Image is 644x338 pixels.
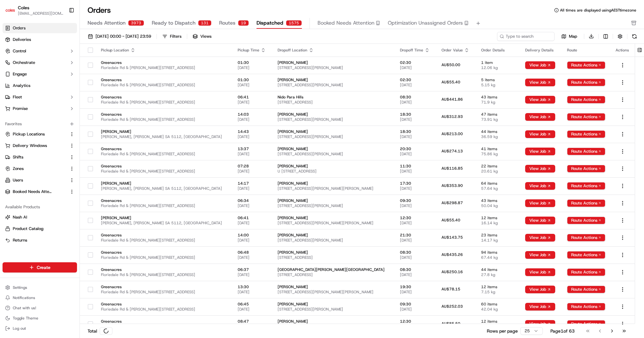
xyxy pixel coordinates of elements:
a: Shifts [5,154,67,160]
span: AU$250.16 [441,269,463,274]
span: [PERSON_NAME] [278,198,389,203]
a: View Job [525,304,555,309]
a: Pickup Locations [5,131,67,137]
button: Route Actions [567,303,605,311]
button: Returns [3,235,77,245]
span: Floriedale Rd & [PERSON_NAME][STREET_ADDRESS] [101,255,227,260]
div: Actions [616,48,630,53]
span: API Documentation [60,93,103,99]
button: View Job [525,148,555,155]
a: Zones [5,166,67,172]
a: View Job [525,201,555,206]
a: Orders [3,23,77,33]
span: [DATE] [400,117,431,122]
span: Greenacres [101,112,227,117]
button: Route Actions [567,268,605,276]
div: Dropoff Time [400,48,431,53]
span: Greenacres [101,250,227,255]
span: AU$116.85 [441,166,463,171]
span: Floriedale Rd & [PERSON_NAME][STREET_ADDRESS] [101,238,227,243]
button: Route Actions [567,79,605,86]
span: [DATE] [400,220,431,226]
span: Log out [13,326,26,331]
div: Order Details [481,48,515,53]
span: [DATE] [400,151,431,157]
span: 20:30 [400,146,431,151]
button: Start new chat [109,63,116,71]
button: Route Actions [567,217,605,224]
span: [DATE] [238,117,267,122]
span: Chat with us! [13,305,36,311]
button: View Job [525,61,555,69]
span: Floriedale Rd & [PERSON_NAME][STREET_ADDRESS] [101,272,227,277]
span: [DATE] 00:00 - [DATE] 23:59 [96,34,151,39]
button: View Job [525,79,555,86]
span: [PERSON_NAME] [278,146,389,151]
span: Greenacres [101,146,227,151]
span: AU$50.00 [441,62,460,67]
button: View Job [525,130,555,138]
a: View Job [525,80,555,85]
span: [STREET_ADDRESS] [278,100,389,105]
span: [DATE] [400,272,431,277]
button: Nash AI [3,212,77,222]
span: 41 items [481,146,515,151]
span: AU$435.26 [441,252,463,257]
button: Booked Needs Attention [3,187,77,197]
span: [STREET_ADDRESS][PERSON_NAME] [278,203,389,208]
span: 02:30 [400,77,431,82]
span: 02:30 [400,60,431,65]
span: 94 items [481,250,515,255]
span: Promise [13,106,28,111]
span: 21:30 [400,233,431,238]
span: [DATE] [238,220,267,226]
button: View Job [525,199,555,207]
a: View Job [525,252,555,257]
button: View Job [525,182,555,190]
span: 22 items [481,164,515,169]
a: Deliveries [3,35,77,45]
button: Route Actions [567,130,605,138]
div: Pickup Location [101,48,227,53]
button: Route Actions [567,234,605,242]
a: View Job [525,132,555,137]
div: Order Value [441,48,471,53]
span: [STREET_ADDRESS] [278,272,389,277]
button: Users [3,175,77,185]
span: [DATE] [238,272,267,277]
span: 44 items [481,267,515,272]
span: [DATE] [238,65,267,70]
button: Notifications [3,293,77,302]
span: [DATE] [238,186,267,191]
img: 1736555255976-a54dd68f-1ca7-489b-9aae-adbdc363a1c4 [6,61,18,73]
button: Delivery Windows [3,141,77,151]
button: Refresh [630,32,639,41]
span: Booked Needs Attention [13,189,53,195]
a: Analytics [3,81,77,91]
button: Route Actions [567,286,605,293]
a: View Job [525,321,555,326]
button: Fleet [3,92,77,102]
a: 💻API Documentation [51,90,105,102]
span: 75.86 kg [481,151,515,157]
span: [DATE] [400,134,431,139]
span: 12 items [481,215,515,220]
span: Greenacres [101,164,227,169]
a: Powered byPylon [45,108,77,113]
button: Route Actions [567,320,605,328]
span: 73.91 kg [481,117,515,122]
span: Dispatched [257,19,283,27]
a: View Job [525,270,555,275]
button: Map [557,33,581,40]
span: [STREET_ADDRESS] [278,255,389,260]
span: Knowledge Base [13,93,49,99]
span: 18:30 [400,129,431,134]
button: View Job [525,286,555,293]
a: Nash AI [5,214,74,220]
span: Booked Needs Attention [318,19,374,27]
span: Orders [13,25,26,31]
span: Coles [18,4,29,11]
button: View Job [525,96,555,104]
span: 01:30 [238,60,267,65]
span: Floriedale Rd & [PERSON_NAME][STREET_ADDRESS] [101,100,227,105]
